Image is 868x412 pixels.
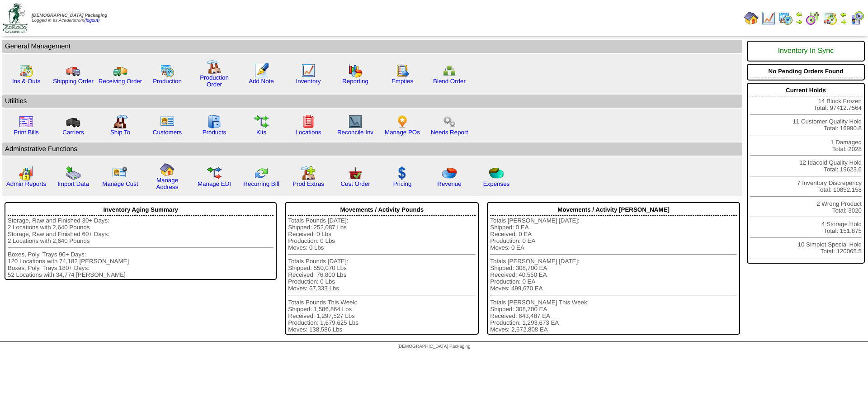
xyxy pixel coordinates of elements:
[207,166,222,180] img: edi.gif
[160,162,175,177] img: home.gif
[14,129,39,136] a: Print Bills
[243,180,279,187] a: Recurring Bill
[433,78,466,85] a: Blend Order
[99,78,142,85] a: Receiving Order
[53,78,94,85] a: Shipping Order
[113,63,127,78] img: truck2.gif
[385,129,420,136] a: Manage POs
[256,129,266,136] a: Kits
[490,204,737,216] div: Movements / Activity [PERSON_NAME]
[292,180,324,187] a: Prod Extras
[750,66,862,77] div: No Pending Orders Found
[442,166,457,180] img: pie_chart.png
[66,166,80,180] img: import.gif
[750,43,862,60] div: Inventory In Sync
[66,63,80,78] img: truck.gif
[207,60,222,74] img: factory.gif
[2,95,742,108] td: Utilities
[254,114,269,129] img: workflow.gif
[806,11,820,25] img: calendarblend.gif
[490,217,737,333] div: Totals [PERSON_NAME] [DATE]: Shipped: 0 EA Received: 0 EA Production: 0 EA Moves: 0 EA Totals [PE...
[2,40,742,53] td: General Management
[796,18,803,25] img: arrowright.gif
[337,129,373,136] a: Reconcile Inv
[761,11,776,25] img: line_graph.gif
[744,11,759,25] img: home.gif
[113,114,127,129] img: factory2.gif
[395,114,410,129] img: po.png
[288,217,476,333] div: Totals Pounds [DATE]: Shipped: 252,087 Lbs Received: 0 Lbs Production: 0 Lbs Moves: 0 Lbs Totals ...
[249,78,274,85] a: Add Note
[348,166,363,180] img: cust_order.png
[395,63,410,78] img: workorder.gif
[84,18,99,23] a: (logout)
[288,204,476,216] div: Movements / Activity Pounds
[110,129,130,136] a: Ship To
[295,129,321,136] a: Locations
[747,83,865,264] div: 14 Block Frozen Total: 97412.7564 11 Customer Quality Hold Total: 16990.8 1 Damaged Total: 2028 1...
[778,11,793,25] img: calendarprod.gif
[6,180,46,187] a: Admin Reports
[8,204,274,216] div: Inventory Aging Summary
[483,180,510,187] a: Expenses
[431,129,468,136] a: Needs Report
[301,114,316,129] img: locations.gif
[442,114,457,129] img: workflow.png
[840,11,847,18] img: arrowleft.gif
[153,78,182,85] a: Production
[254,166,269,180] img: reconcile.gif
[57,180,89,187] a: Import Data
[19,114,33,129] img: invoice2.gif
[32,13,107,23] span: Logged in as Acederstrom
[489,166,504,180] img: pie_chart2.png
[796,11,803,18] img: arrowleft.gif
[301,166,316,180] img: prodextras.gif
[254,63,269,78] img: orders.gif
[12,78,40,85] a: Ins & Outs
[203,129,226,136] a: Products
[160,63,175,78] img: calendarprod.gif
[19,166,33,180] img: graph2.png
[3,3,28,33] img: zoroco-logo-small.webp
[395,166,410,180] img: dollar.gif
[850,11,864,25] img: calendarcustomer.gif
[840,18,847,25] img: arrowright.gif
[823,11,837,25] img: calendarinout.gif
[153,129,182,136] a: Customers
[19,63,33,78] img: calendarinout.gif
[296,78,321,85] a: Inventory
[198,180,231,187] a: Manage EDI
[62,129,84,136] a: Carriers
[342,78,368,85] a: Reporting
[437,180,461,187] a: Revenue
[66,114,80,129] img: truck3.gif
[442,63,457,78] img: network.png
[207,114,222,129] img: cabinet.gif
[348,63,363,78] img: graph.gif
[156,177,179,190] a: Manage Address
[750,85,862,96] div: Current Holds
[32,13,107,18] span: [DEMOGRAPHIC_DATA] Packaging
[200,74,229,88] a: Production Order
[2,142,742,156] td: Adminstrative Functions
[301,63,316,78] img: line_graph.gif
[392,78,413,85] a: Empties
[102,180,138,187] a: Manage Cust
[8,217,274,278] div: Storage, Raw and Finished 30+ Days: 2 Locations with 2,640 Pounds Storage, Raw and Finished 60+ D...
[397,344,470,349] span: [DEMOGRAPHIC_DATA] Packaging
[112,166,129,180] img: managecust.png
[160,114,175,129] img: customers.gif
[348,114,363,129] img: line_graph2.gif
[340,180,370,187] a: Cust Order
[393,180,412,187] a: Pricing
